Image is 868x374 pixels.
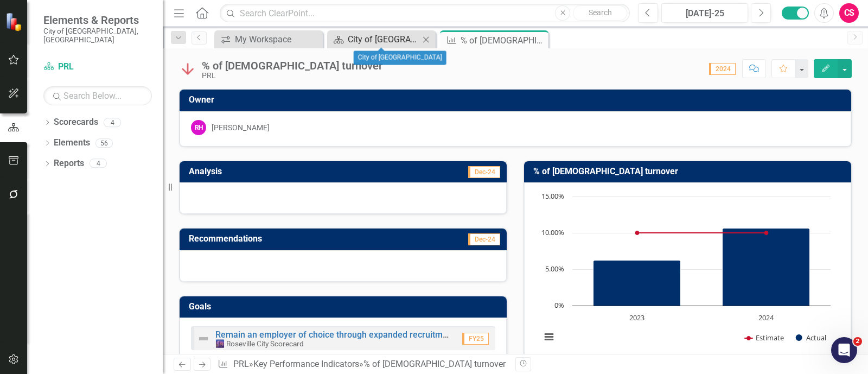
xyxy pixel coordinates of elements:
iframe: Intercom live chat [831,337,857,363]
div: [PERSON_NAME] [212,122,270,133]
span: 2024 [709,63,736,75]
h3: Goals [189,302,501,312]
h3: Owner [189,95,846,105]
h3: Analysis [189,167,345,176]
a: City of [GEOGRAPHIC_DATA] [330,33,419,46]
text: 5.00% [545,264,564,274]
img: Not Defined [197,332,210,345]
span: 2 [853,337,862,346]
a: Reports [54,157,84,170]
input: Search Below... [43,86,152,105]
div: RH [191,120,206,135]
a: Elements [54,137,90,149]
div: City of [GEOGRAPHIC_DATA] [354,51,446,65]
text: Estimate [756,333,784,343]
path: 2023, 10. Estimate. [635,231,640,235]
text: 2023 [629,313,644,322]
span: Search [589,8,612,17]
div: My Workspace [235,33,320,46]
span: Elements & Reports [43,14,152,27]
div: 4 [90,159,107,168]
a: Key Performance Indicators [253,359,359,369]
a: Remain an employer of choice through expanded recruitment and attraction efforts, a focus on rete... [215,329,711,340]
text: 2024 [758,313,774,322]
text: 10.00% [541,227,564,237]
text: 0% [554,300,564,310]
div: 56 [95,138,113,148]
div: [DATE]-25 [665,7,744,20]
div: 4 [104,118,121,127]
button: View chart menu, Chart [541,329,557,344]
button: CS [839,3,859,23]
a: PRL [233,359,249,369]
div: » » [218,358,507,371]
div: % of [DEMOGRAPHIC_DATA] turnover [202,60,382,72]
div: % of [DEMOGRAPHIC_DATA] turnover [461,34,546,47]
small: 🌆 Roseville City Scorecard [215,339,304,348]
svg: Interactive chart [535,191,836,354]
h3: Recommendations [189,234,404,244]
text: 15.00% [541,191,564,201]
a: PRL [43,61,152,73]
img: ClearPoint Strategy [5,12,24,31]
img: Below Plan [179,60,196,78]
a: Scorecards [54,116,98,129]
g: Estimate, series 1 of 2. Line with 2 data points. [635,231,769,235]
path: 2023, 6.2. Actual. [593,261,681,306]
button: Show Actual [796,333,826,343]
div: Chart. Highcharts interactive chart. [535,191,840,354]
small: City of [GEOGRAPHIC_DATA], [GEOGRAPHIC_DATA] [43,27,152,45]
span: Dec-24 [468,233,500,245]
div: City of [GEOGRAPHIC_DATA] [348,33,419,46]
path: 2024, 10.6. Actual. [723,229,810,306]
span: Dec-24 [468,166,500,178]
a: My Workspace [217,33,320,46]
div: PRL [202,72,382,80]
button: Show Estimate [745,333,784,343]
path: 2024, 10. Estimate. [764,231,769,235]
input: Search ClearPoint... [220,4,630,23]
button: [DATE]-25 [661,3,748,23]
span: FY25 [462,333,489,345]
h3: % of [DEMOGRAPHIC_DATA] turnover [533,167,846,176]
div: % of [DEMOGRAPHIC_DATA] turnover [363,359,506,369]
button: Search [573,5,627,21]
text: Actual [806,333,826,343]
g: Actual, series 2 of 2. Bar series with 2 bars. [593,229,810,306]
